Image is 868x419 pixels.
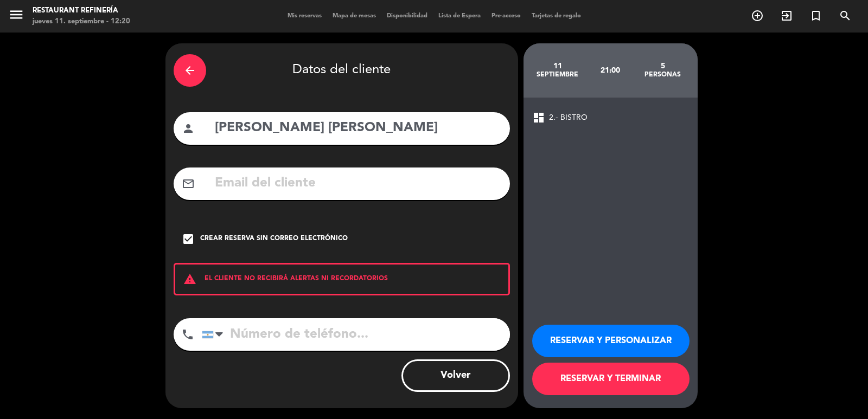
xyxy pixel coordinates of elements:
[33,5,130,16] div: Restaurant Refinería
[751,9,764,22] i: add_circle_outline
[182,122,195,135] i: person
[526,13,586,19] span: Tarjetas de regalo
[181,328,194,341] i: phone
[532,111,545,124] span: dashboard
[183,64,196,77] i: arrow_back
[200,234,348,244] div: Crear reserva sin correo electrónico
[214,117,502,139] input: Nombre del cliente
[174,263,510,295] div: EL CLIENTE NO RECIBIRÁ ALERTAS NI RECORDATORIOS
[532,325,690,357] button: RESERVAR Y PERSONALIZAR
[780,9,793,22] i: exit_to_app
[282,13,327,19] span: Mis reservas
[8,7,24,27] button: menu
[532,70,584,79] div: septiembre
[182,177,195,190] i: mail_outline
[202,318,510,351] input: Número de teléfono...
[327,13,381,19] span: Mapa de mesas
[381,13,433,19] span: Disponibilidad
[175,273,205,286] i: warning
[182,233,195,246] i: check_box
[8,7,24,23] i: menu
[532,62,584,70] div: 11
[174,51,510,89] div: Datos del cliente
[486,13,526,19] span: Pre-acceso
[433,13,486,19] span: Lista de Espera
[636,62,689,70] div: 5
[214,172,502,195] input: Email del cliente
[401,359,510,392] button: Volver
[33,16,130,27] div: jueves 11. septiembre - 12:20
[636,70,689,79] div: personas
[549,112,588,124] span: 2.- BISTRO
[532,363,690,395] button: RESERVAR Y TERMINAR
[809,9,822,22] i: turned_in_not
[839,9,852,22] i: search
[584,51,636,89] div: 21:00
[202,319,227,350] div: Argentina: +54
